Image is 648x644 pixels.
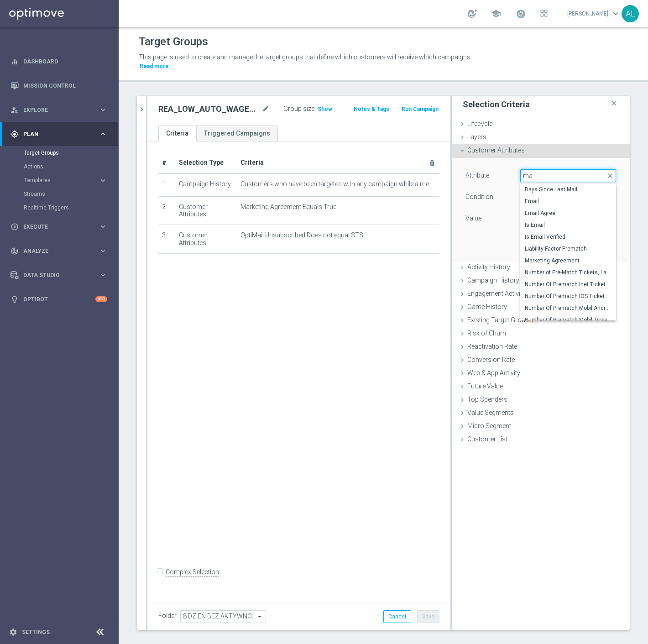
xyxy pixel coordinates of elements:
[525,186,611,193] span: Days Since Last Mail
[175,196,237,225] td: Customer Attributes
[158,225,175,254] td: 3
[467,147,525,154] span: Customer Attributes
[196,126,278,141] a: Triggered Campaigns
[175,225,237,254] td: Customer Attributes
[10,247,19,255] i: track_changes
[610,97,619,110] i: close
[158,612,177,620] label: Folder
[24,201,118,215] div: Realtime Triggers
[467,263,510,271] span: Activity History
[24,187,118,201] div: Streams
[318,106,332,112] span: Show
[525,316,611,324] span: Number Of Prematch Mobil Tickets, Lifetime
[24,177,108,184] button: Templates keyboard_arrow_right
[10,49,107,73] div: Dashboard
[137,96,146,123] button: chevron_right
[139,61,170,71] button: Read more
[139,53,472,61] span: This page is used to create and manage the target groups that define which customers will receive...
[417,610,439,623] button: Save
[525,293,611,300] span: Number Of Prematch IOS Tickets, Lifetime
[23,224,99,230] span: Execute
[10,130,19,138] i: gps_fixed
[401,104,439,114] button: Run Campaign
[611,9,621,19] span: keyboard_arrow_down
[23,131,99,137] span: Plan
[622,5,639,22] div: AL
[467,330,506,337] span: Risk of Churn
[606,172,614,179] span: close
[10,247,108,255] button: track_changes Analyze keyboard_arrow_right
[491,9,501,19] span: school
[10,73,107,98] div: Mission Control
[467,356,515,363] span: Conversion Rate
[467,343,517,350] span: Reactivation Rate
[240,159,264,166] span: Criteria
[24,204,95,211] a: Realtime Triggers
[465,193,493,200] lable: Condition
[24,178,89,183] span: Templates
[158,196,175,225] td: 2
[353,104,390,114] button: Notes & Tags
[467,396,507,403] span: Top Spenders
[23,272,99,278] span: Data Studio
[10,106,99,114] div: Explore
[525,281,611,288] span: Number Of Prematch Inet Tickets, Lifetime
[23,107,99,113] span: Explore
[10,130,99,138] div: Plan
[95,296,107,302] div: +10
[261,104,270,115] i: mode_edit
[10,272,108,279] button: Data Studio keyboard_arrow_right
[22,629,50,635] a: Settings
[314,105,316,113] label: :
[99,246,107,255] i: keyboard_arrow_right
[10,271,99,279] div: Data Studio
[240,231,363,239] span: OptiMail Unsubscribed Does not equal STS
[525,257,611,264] span: Marketing Agreement
[10,223,108,230] button: play_circle_outline Execute keyboard_arrow_right
[24,149,95,157] a: Target Groups
[23,73,107,98] a: Mission Control
[465,214,481,222] label: Value
[467,382,503,390] span: Future Value
[467,409,514,416] span: Value Segments
[23,49,107,73] a: Dashboard
[158,126,196,141] a: Criteria
[99,176,107,185] i: keyboard_arrow_right
[10,247,99,255] div: Analyze
[10,106,108,114] button: person_search Explore keyboard_arrow_right
[10,58,108,65] button: equalizer Dashboard
[10,82,108,89] button: Mission Control
[9,628,17,636] i: settings
[283,105,314,113] label: Group size
[24,163,95,170] a: Actions
[525,221,611,229] span: Is Email
[23,287,95,311] a: Optibot
[166,568,219,576] label: Complex Selection
[10,58,19,66] i: equalizer
[525,245,611,252] span: Liability Factor Prematch
[99,271,107,279] i: keyboard_arrow_right
[240,180,436,188] span: Customers who have been targeted with any campaign while a member of action "REA_LOW_AUTO_WAGER_R...
[467,290,525,297] span: Engagement Activity
[467,369,520,377] span: Web & App Activity
[24,190,95,198] a: Streams
[158,104,260,115] h2: REA_LOW_AUTO_WAGER_RC FLOW DAY 8 BA 50%-50 PLN MAIL_DAILY
[10,296,108,303] button: lightbulb Optibot +10
[158,173,175,196] td: 1
[99,105,107,114] i: keyboard_arrow_right
[10,131,108,138] button: gps_fixed Plan keyboard_arrow_right
[10,223,19,231] i: play_circle_outline
[465,172,489,179] lable: Attribute
[139,35,208,48] h1: Target Groups
[99,222,107,231] i: keyboard_arrow_right
[240,203,336,211] span: Marketing Agreement Equals True
[10,106,19,114] i: person_search
[137,105,146,114] i: chevron_right
[525,269,611,276] span: Number of Pre-Match Tickets, Last Two Weeks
